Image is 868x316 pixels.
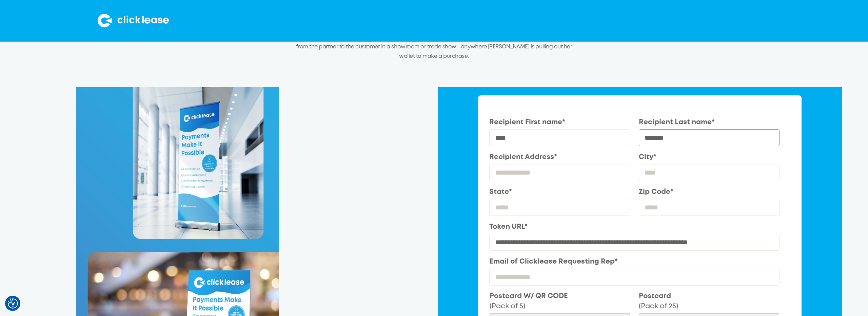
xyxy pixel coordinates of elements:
[8,298,18,309] img: Revisit consent button
[98,14,169,27] img: Clicklease logo
[489,257,780,267] label: Email of Clicklease Requesting Rep*
[639,152,780,162] label: City*
[490,291,630,312] label: Postcard W/ QR CODE
[489,117,630,128] label: Recipient First name*
[639,291,779,312] label: Postcard
[293,33,575,61] p: POP is Point-of-Purchase Marketing Materials. P OP is always customer-facing and usually comes di...
[489,222,780,232] label: Token URL*
[490,303,525,310] span: (Pack of 5)
[639,187,780,197] label: Zip Code*
[8,298,18,309] button: Consent Preferences
[489,152,630,162] label: Recipient Address*
[639,303,678,310] span: (Pack of 25)
[489,187,630,197] label: State*
[639,117,780,128] label: Recipient Last name*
